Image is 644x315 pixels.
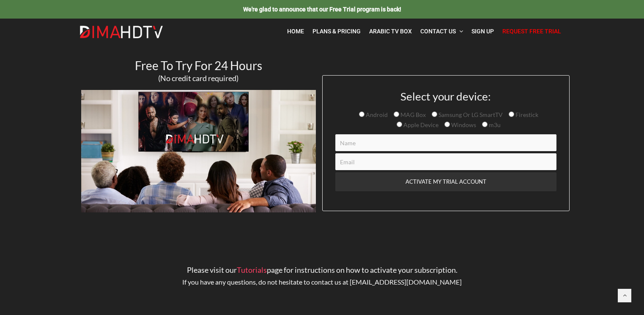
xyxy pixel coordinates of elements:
a: Arabic TV Box [365,23,416,40]
form: Contact form [329,90,563,211]
span: Samsung Or LG SmartTV [437,111,503,118]
span: We're glad to announce that our Free Trial program is back! [243,6,401,13]
span: Sign Up [471,28,494,35]
input: Firestick [509,111,514,117]
a: We're glad to announce that our Free Trial program is back! [243,5,401,13]
input: Samsung Or LG SmartTV [432,111,437,117]
span: Free To Try For 24 Hours [135,58,262,73]
input: ACTIVATE MY TRIAL ACCOUNT [335,172,556,191]
span: Arabic TV Box [369,28,412,35]
span: Firestick [514,111,538,118]
input: Android [359,111,364,117]
input: Name [335,134,556,151]
span: Apple Device [402,121,438,128]
a: Sign Up [467,23,498,40]
a: Home [283,23,308,40]
span: MAG Box [399,111,426,118]
img: Dima HDTV [79,25,164,39]
a: Back to top [618,289,631,302]
input: Email [335,153,556,170]
a: Request Free Trial [498,23,565,40]
a: Tutorials [237,265,267,274]
span: (No credit card required) [158,73,238,83]
span: Plans & Pricing [312,28,361,35]
span: Contact Us [420,28,456,35]
span: m3u [488,121,501,128]
span: If you have any questions, do not hesitate to contact us at [EMAIL_ADDRESS][DOMAIN_NAME] [182,278,462,286]
span: Please visit our page for instructions on how to activate your subscription. [187,265,458,274]
input: Apple Device [397,122,402,127]
a: Plans & Pricing [308,23,365,40]
input: Windows [444,122,450,127]
a: Contact Us [416,23,467,40]
input: MAG Box [394,111,399,117]
span: Android [364,111,388,118]
span: Request Free Trial [502,28,561,35]
input: m3u [482,122,488,127]
span: Select your device: [400,90,491,103]
span: Home [287,28,304,35]
span: Windows [450,121,476,128]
